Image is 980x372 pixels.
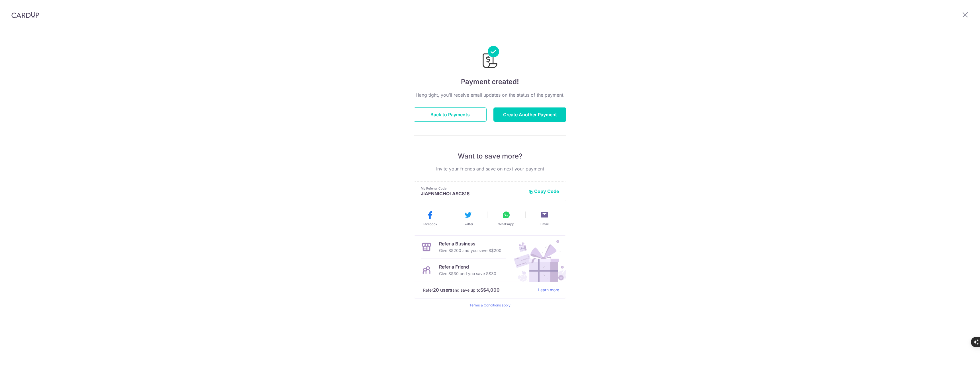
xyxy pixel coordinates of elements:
[489,210,523,226] button: WhatsApp
[481,46,499,70] img: Payments
[11,11,39,18] img: CardUp
[480,286,500,293] strong: S$4,000
[414,92,566,98] p: Hang tight, you’ll receive email updates on the status of the payment.
[463,222,473,226] span: Twitter
[528,210,561,226] button: Email
[414,152,566,161] p: Want to save more?
[540,222,549,226] span: Email
[421,186,524,191] p: My Referral Code
[414,165,566,172] p: Invite your friends and save on next your payment
[944,355,974,369] iframe: Opens a widget where you can find more information
[528,188,559,194] button: Copy Code
[493,107,566,122] button: Create Another Payment
[423,286,534,294] p: Refer and save up to
[414,77,566,87] h4: Payment created!
[498,222,514,226] span: WhatsApp
[439,270,496,277] p: Give S$30 and you save S$30
[439,240,501,247] p: Refer a Business
[439,247,501,254] p: Give S$200 and you save S$200
[538,286,559,294] a: Learn more
[421,191,524,196] p: JIAENNICHOLASC816
[413,210,447,226] button: Facebook
[451,210,485,226] button: Twitter
[433,286,452,293] strong: 20 users
[423,222,437,226] span: Facebook
[414,107,487,122] button: Back to Payments
[469,303,511,307] a: Terms & Conditions apply
[439,263,496,270] p: Refer a Friend
[509,236,566,282] img: Refer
